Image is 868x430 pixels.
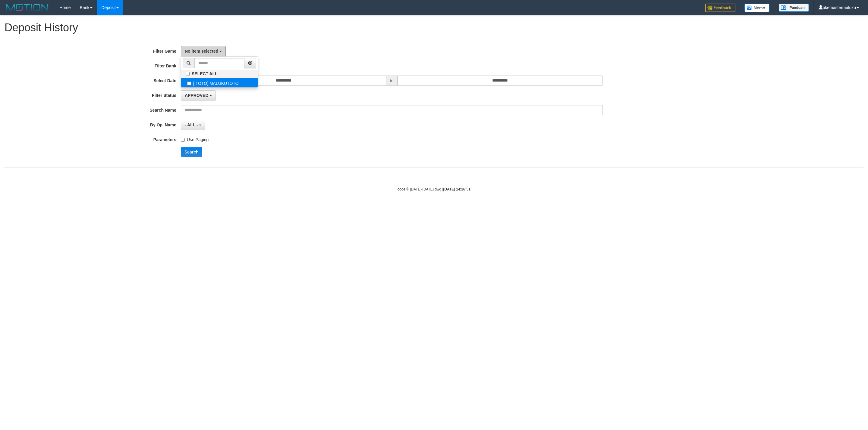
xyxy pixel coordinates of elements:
input: [ITOTO] MALUKUTOTO [187,82,191,85]
span: APPROVED [185,93,209,98]
img: Button%20Memo.svg [744,4,770,12]
span: to [386,76,398,86]
label: SELECT ALL [181,70,258,78]
span: - ALL - [185,122,198,127]
img: Feedback.jpg [705,4,735,12]
small: code © [DATE]-[DATE] dwg | [398,187,470,191]
button: - ALL - [181,120,205,130]
input: Use Paging [181,138,185,142]
strong: [DATE] 14:26:51 [443,187,470,191]
img: panduan.png [779,4,809,12]
input: SELECT ALL [186,72,190,76]
button: Search [181,147,202,157]
span: No item selected [185,49,218,54]
label: Use Paging [181,135,209,143]
button: No item selected [181,46,226,56]
button: APPROVED [181,90,216,101]
label: [ITOTO] MALUKUTOTO [181,78,258,87]
img: MOTION_logo.png [5,3,50,12]
h1: Deposit History [5,22,863,34]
